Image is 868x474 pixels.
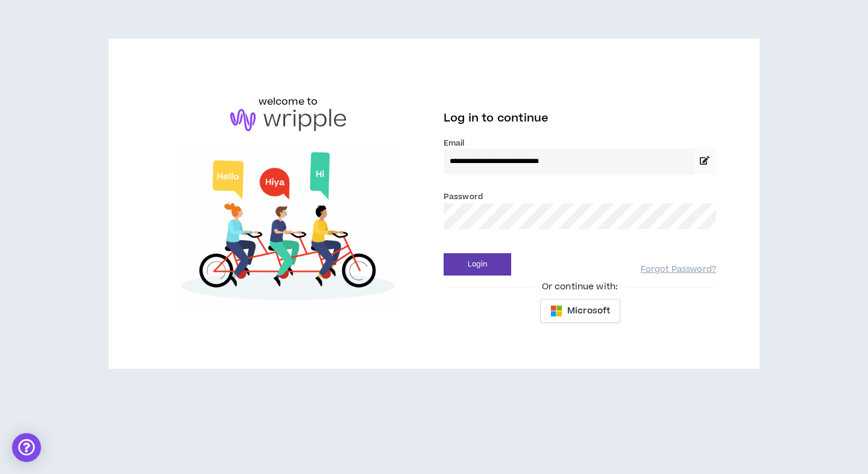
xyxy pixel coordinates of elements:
img: logo-brand.png [230,109,346,132]
label: Email [444,138,716,149]
h6: welcome to [259,94,318,109]
a: Forgot Password? [641,264,716,275]
div: Open Intercom Messenger [12,433,41,462]
span: Microsoft [567,304,610,318]
span: Or continue with: [533,280,626,294]
label: Password [444,191,483,202]
button: Login [444,253,511,275]
button: Microsoft [540,299,620,323]
img: Welcome to Wripple [152,143,424,313]
span: Log in to continue [444,111,549,126]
